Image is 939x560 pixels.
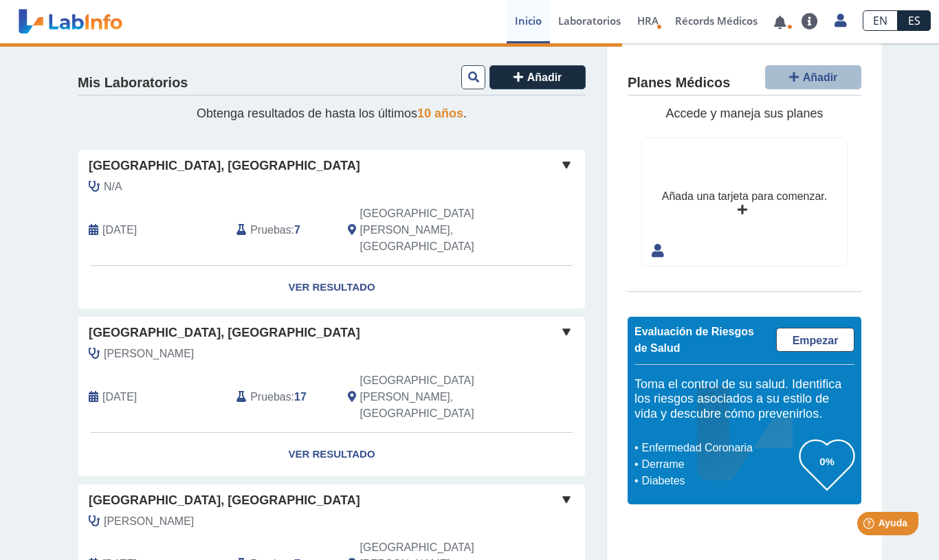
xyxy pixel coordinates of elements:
span: Obtenga resultados de hasta los últimos . [197,107,467,120]
a: Ver Resultado [78,433,585,476]
span: Evaluación de Riesgos de Salud [634,326,754,354]
div: : [226,372,337,422]
span: 2025-08-30 [102,389,137,405]
span: Accede y maneja sus planes [665,107,823,120]
span: [GEOGRAPHIC_DATA], [GEOGRAPHIC_DATA] [89,157,360,175]
b: 17 [294,391,307,403]
h4: Mis Laboratorios [78,75,188,91]
li: Enfermedad Coronaria [638,440,799,456]
iframe: Help widget launcher [817,506,924,545]
span: Pruebas [250,389,291,405]
a: Ver Resultado [78,266,585,309]
span: Empezar [793,335,839,346]
div: Añada una tarjeta para comenzar. [662,188,827,205]
h4: Planes Médicos [628,75,730,91]
span: [GEOGRAPHIC_DATA], [GEOGRAPHIC_DATA] [89,324,360,342]
a: ES [898,10,931,31]
span: 2025-09-08 [102,222,137,238]
span: Mattei, Jorge [104,346,194,362]
span: N/A [104,179,122,195]
b: 7 [294,224,300,236]
button: Añadir [765,65,861,89]
li: Diabetes [638,473,799,489]
span: Añadir [803,71,838,83]
span: [GEOGRAPHIC_DATA], [GEOGRAPHIC_DATA] [89,491,360,510]
span: Mattei, Jorge [104,513,194,530]
span: Añadir [527,71,562,83]
button: Añadir [489,65,586,89]
h5: Toma el control de su salud. Identifica los riesgos asociados a su estilo de vida y descubre cómo... [634,377,854,422]
span: 10 años [417,107,463,120]
li: Derrame [638,456,799,473]
a: EN [863,10,898,31]
span: Pruebas [250,222,291,238]
span: HRA [637,14,659,27]
span: San Juan, PR [360,205,512,255]
h3: 0% [799,453,854,470]
span: San Juan, PR [360,372,512,422]
a: Empezar [776,328,854,352]
div: : [226,205,337,255]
